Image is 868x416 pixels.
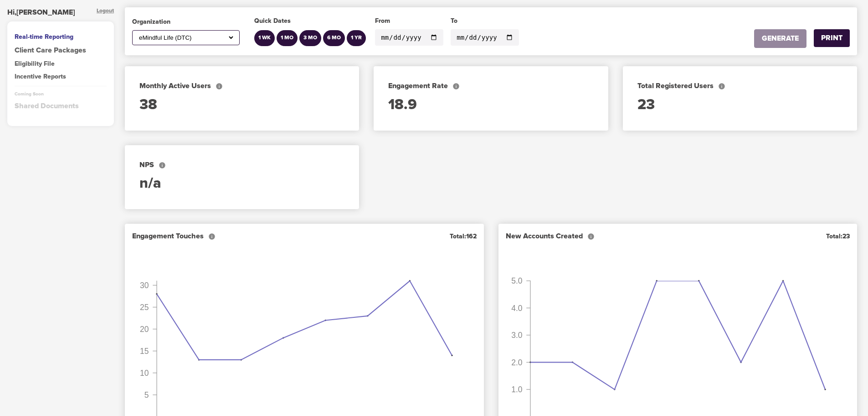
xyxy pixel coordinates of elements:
div: Total: 23 [826,232,850,241]
tspan: 2.0 [511,358,523,367]
svg: The total number of engaged touches of the various eM life features and programs during the period. [208,233,216,240]
div: Organization [132,17,240,26]
button: PRINT [814,29,850,47]
div: Quick Dates [254,16,368,26]
div: 3 MO [303,34,317,42]
div: Monthly Active Users [139,81,344,91]
button: 1 WK [254,30,275,46]
div: Total Registered Users [637,81,842,91]
div: Logout [97,7,114,18]
div: New Accounts Created [506,231,595,242]
tspan: 3.0 [511,331,523,340]
tspan: 5.0 [511,276,523,285]
div: Shared Documents [15,101,107,111]
div: Total: 162 [450,232,477,241]
div: Engagement Rate [388,81,593,91]
button: 1 YR [347,30,366,46]
button: GENERATE [754,29,806,48]
tspan: 30 [140,281,149,290]
div: Hi, [PERSON_NAME] [7,7,75,18]
div: Coming Soon [15,91,107,97]
svg: A widely used satisfaction measure to determine a customer's propensity to recommend the service ... [159,162,166,169]
tspan: 20 [140,325,149,334]
div: To [451,16,519,26]
div: 1 YR [351,34,362,42]
div: Real-time Reporting [15,32,107,42]
svg: The number of new unique participants who created accounts for eM Life. [587,233,595,240]
svg: The total number of participants who created accounts for eM Life. [718,83,725,90]
div: 23 [637,95,842,116]
div: 1 WK [258,34,271,42]
div: GENERATE [762,33,799,44]
div: n/a [139,174,344,195]
svg: Monthly Active Users. The 30 day rolling count of active users [216,83,223,90]
div: Engagement Touches [132,231,216,242]
div: From [375,16,443,26]
div: PRINT [821,33,842,43]
button: 1 MO [277,30,298,46]
tspan: 25 [140,303,149,312]
div: 1 MO [281,34,293,42]
div: 6 MO [327,34,341,42]
tspan: 10 [140,369,149,378]
a: Client Care Packages [15,45,107,56]
div: 18.9 [388,95,593,116]
svg: Engagement Rate is ET (engagement touches) / MAU (monthly active users), an indicator of engageme... [452,83,460,90]
div: Incentive Reports [15,72,107,81]
div: Eligibility File [15,59,107,68]
tspan: 15 [140,347,149,356]
tspan: 5 [144,390,149,400]
div: NPS [139,160,344,170]
button: 3 MO [299,30,321,46]
div: 38 [139,95,344,116]
button: 6 MO [323,30,345,46]
tspan: 1.0 [511,385,523,394]
tspan: 4.0 [511,304,523,313]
